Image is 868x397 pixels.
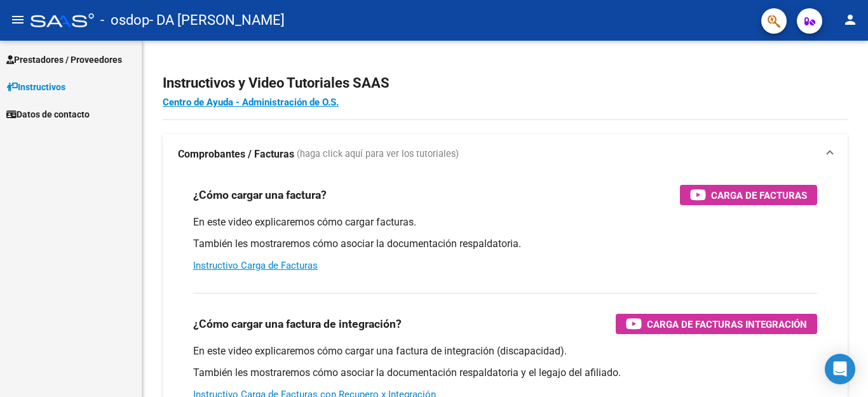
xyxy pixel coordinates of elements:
p: En este video explicaremos cómo cargar una factura de integración (discapacidad). [193,344,817,358]
span: Instructivos [6,80,65,94]
h2: Instructivos y Video Tutoriales SAAS [163,71,848,95]
h3: ¿Cómo cargar una factura? [193,186,327,204]
p: En este video explicaremos cómo cargar facturas. [193,215,817,229]
span: Datos de contacto [6,107,90,121]
a: Centro de Ayuda - Administración de O.S. [163,97,339,108]
span: (haga click aquí para ver los tutoriales) [297,147,459,161]
button: Carga de Facturas Integración [616,314,817,334]
span: - DA [PERSON_NAME] [149,6,285,34]
a: Instructivo Carga de Facturas [193,260,318,271]
span: Carga de Facturas [711,187,807,203]
span: Prestadores / Proveedores [6,53,122,67]
span: Carga de Facturas Integración [647,316,807,332]
span: - osdop [100,6,149,34]
h3: ¿Cómo cargar una factura de integración? [193,315,402,333]
strong: Comprobantes / Facturas [178,147,294,161]
mat-expansion-panel-header: Comprobantes / Facturas (haga click aquí para ver los tutoriales) [163,134,848,175]
mat-icon: menu [10,12,25,27]
mat-icon: person [843,12,858,27]
div: Open Intercom Messenger [825,354,855,384]
p: También les mostraremos cómo asociar la documentación respaldatoria. [193,237,817,251]
button: Carga de Facturas [680,185,817,205]
p: También les mostraremos cómo asociar la documentación respaldatoria y el legajo del afiliado. [193,366,817,380]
